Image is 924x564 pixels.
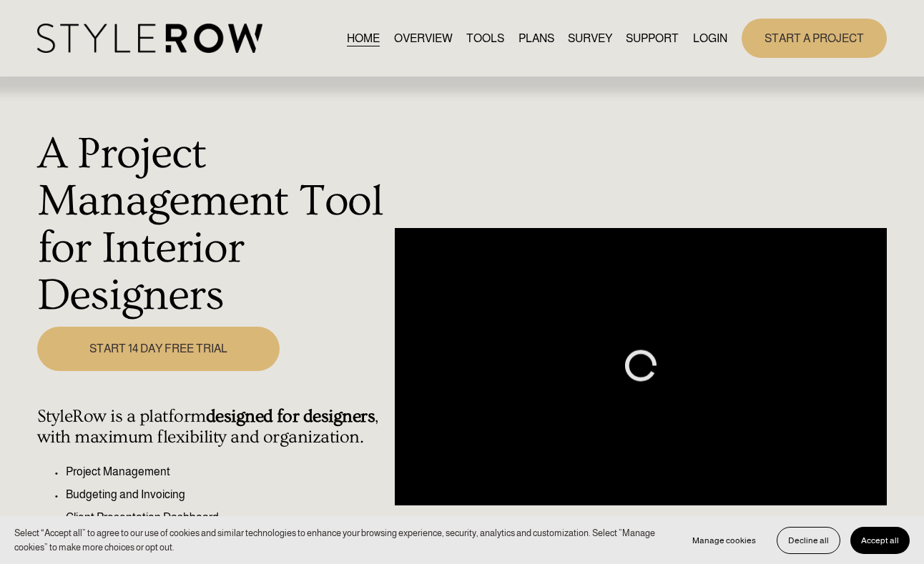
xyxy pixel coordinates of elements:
[626,29,679,48] a: folder dropdown
[347,29,380,48] a: HOME
[777,527,840,554] button: Decline all
[37,327,280,371] a: START 14 DAY FREE TRIAL
[682,527,767,554] button: Manage cookies
[37,130,387,319] h1: A Project Management Tool for Interior Designers
[850,527,910,554] button: Accept all
[788,535,829,545] span: Decline all
[742,19,887,58] a: START A PROJECT
[693,29,727,48] a: LOGIN
[66,509,387,526] p: Client Presentation Dashboard
[37,406,387,448] h4: StyleRow is a platform , with maximum flexibility and organization.
[37,24,262,53] img: StyleRow
[66,486,387,503] p: Budgeting and Invoicing
[66,463,387,480] p: Project Management
[206,406,375,427] strong: designed for designers
[626,30,679,47] span: SUPPORT
[518,29,554,48] a: PLANS
[861,535,899,545] span: Accept all
[14,526,667,554] p: Select “Accept all” to agree to our use of cookies and similar technologies to enhance your brows...
[394,29,453,48] a: OVERVIEW
[568,29,612,48] a: SURVEY
[692,535,756,545] span: Manage cookies
[466,29,504,48] a: TOOLS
